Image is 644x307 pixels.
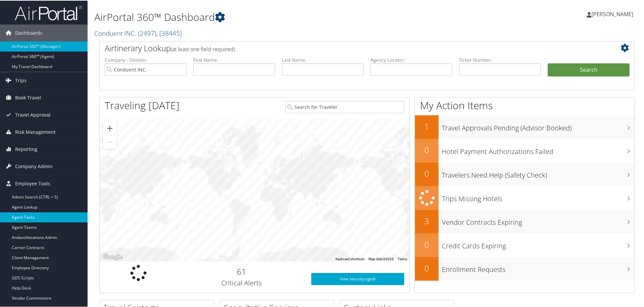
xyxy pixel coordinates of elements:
[415,209,635,233] a: 3Vendor Contracts Expiring
[103,121,117,134] button: Zoom in
[105,56,187,63] label: Company - Division:
[591,10,633,17] span: [PERSON_NAME]
[15,106,51,123] span: Travel Approval
[442,214,635,226] h3: Vendor Contracts Expiring
[156,28,182,37] span: , [ 38445 ]
[548,63,630,76] button: Search
[282,56,364,63] label: Last Name:
[415,256,635,280] a: 0Enrollment Requests
[15,140,37,157] span: Reporting
[442,237,635,250] h3: Credit Cards Expiring
[415,185,635,209] a: Trips Missing Hotels
[415,162,635,185] a: 0Travelers Need Help (Safety Check)
[15,123,56,140] span: Risk Management
[15,157,53,174] span: Company Admin
[101,252,124,261] img: Google
[193,56,275,63] label: First Name:
[182,265,301,277] h2: 61
[138,28,156,37] span: ( 2497 )
[371,56,452,63] label: Agency Locator:
[459,56,541,63] label: Ticket Number:
[15,24,42,41] span: Dashboards
[15,4,82,20] img: airportal-logo.png
[587,3,640,24] a: [PERSON_NAME]
[311,272,404,284] a: View SecurityLogic®
[105,98,180,112] h1: Traveling [DATE]
[415,215,439,226] h2: 3
[103,135,117,148] button: Zoom out
[442,190,635,203] h3: Trips Missing Hotels
[94,9,458,24] h1: AirPortal 360™ Dashboard
[442,119,635,132] h3: Travel Approvals Pending (Advisor Booked)
[398,256,407,260] a: Terms (opens in new tab)
[442,261,635,274] h3: Enrollment Requests
[415,238,439,250] h2: 0
[415,167,439,179] h2: 0
[415,262,439,273] h2: 0
[182,278,301,287] h3: Critical Alerts
[442,166,635,179] h3: Travelers Need Help (Safety Check)
[415,144,439,155] h2: 0
[15,89,41,105] span: Book Travel
[15,175,50,191] span: Employee Tools
[415,233,635,256] a: 0Credit Cards Expiring
[285,100,404,113] input: Search for Traveler
[415,115,635,138] a: 1Travel Approvals Pending (Advisor Booked)
[94,28,182,37] a: Conduent INC.
[101,252,124,261] a: Open this area in Google Maps (opens a new window)
[105,42,585,53] h2: Airtinerary Lookup
[415,98,635,112] h1: My Action Items
[368,256,394,260] span: Map data ©2025
[335,256,364,261] button: Keyboard shortcuts
[415,120,439,131] h2: 1
[415,138,635,162] a: 0Hotel Payment Authorizations Failed
[15,71,27,88] span: Trips
[171,45,235,52] span: (at least one field required)
[442,143,635,156] h3: Hotel Payment Authorizations Failed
